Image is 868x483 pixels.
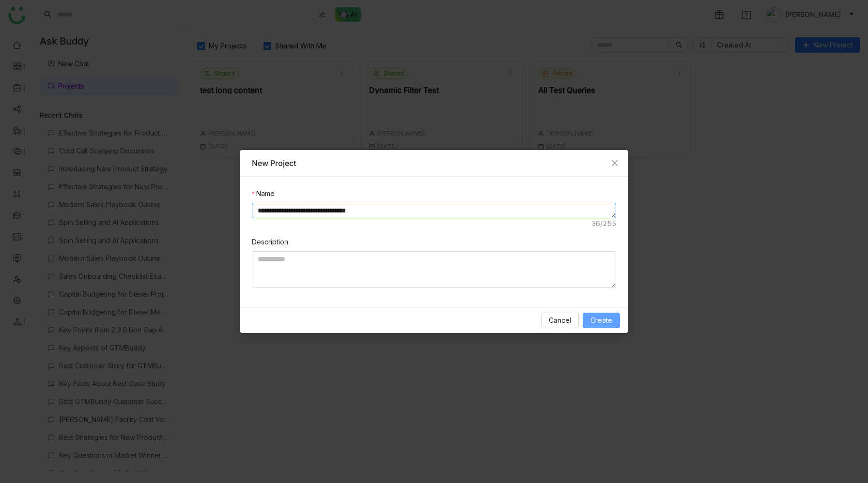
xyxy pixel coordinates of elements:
span: Cancel [549,315,571,326]
label: Description [252,237,288,247]
div: New Project [252,158,616,168]
button: Cancel [541,313,579,328]
button: Close [602,150,628,176]
button: Create [583,313,620,328]
span: Create [590,315,612,326]
label: Name [252,188,275,199]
